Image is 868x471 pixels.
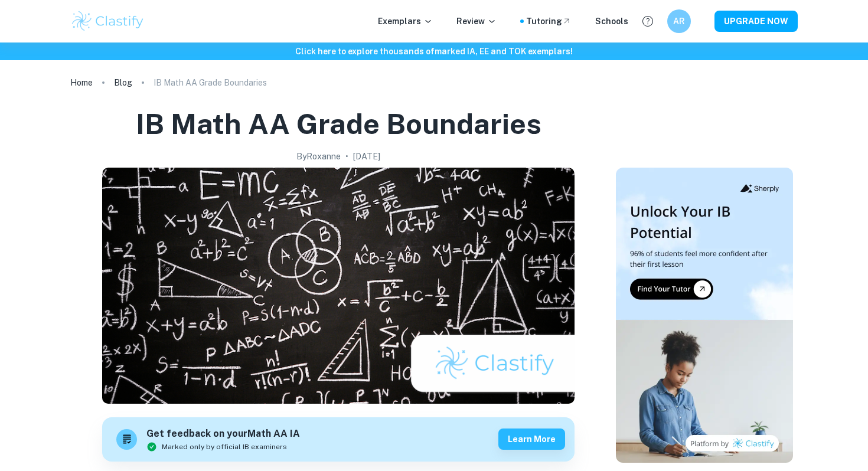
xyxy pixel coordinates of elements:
a: Blog [114,74,132,91]
button: UPGRADE NOW [714,11,798,32]
img: Thumbnail [616,168,793,463]
p: Review [456,15,497,28]
a: Tutoring [526,15,572,28]
span: Marked only by official IB examiners [162,441,287,452]
p: Exemplars [378,15,433,28]
button: AR [667,9,691,33]
img: IB Math AA Grade Boundaries cover image [102,168,575,404]
button: Help and Feedback [638,11,658,31]
a: Schools [595,15,628,28]
img: Clastify logo [70,9,145,33]
p: • [345,150,348,163]
p: IB Math AA Grade Boundaries [154,76,267,89]
h1: IB Math AA Grade Boundaries [136,105,541,143]
a: Get feedback on yourMath AA IAMarked only by official IB examinersLearn more [102,417,575,462]
h6: AR [673,15,686,28]
h6: Click here to explore thousands of marked IA, EE and TOK exemplars ! [2,45,866,58]
h2: By Roxanne [296,150,341,163]
h2: [DATE] [353,150,380,163]
a: Home [70,74,93,91]
h6: Get feedback on your Math AA IA [146,427,300,441]
button: Learn more [498,429,565,450]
